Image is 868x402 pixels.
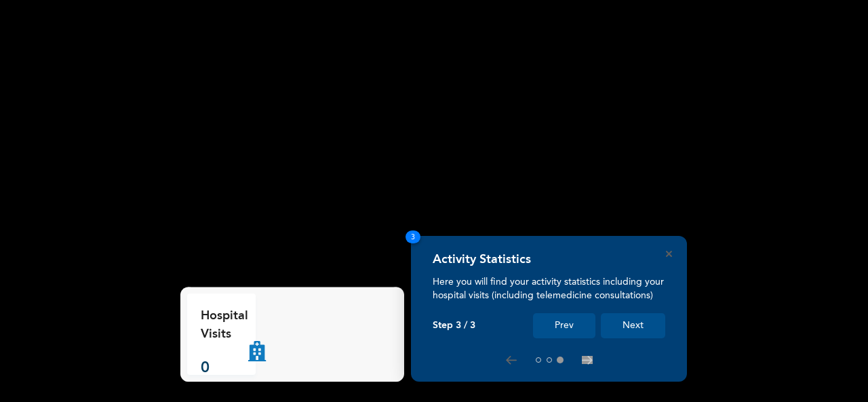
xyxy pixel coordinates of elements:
[201,307,248,344] p: Hospital Visits
[666,251,672,257] button: Close
[433,320,475,331] p: Step 3 / 3
[601,313,665,338] button: Next
[201,357,248,380] p: 0
[533,313,595,338] button: Prev
[433,275,665,302] p: Here you will find your activity statistics including your hospital visits (including telemedicin...
[433,252,531,267] h4: Activity Statistics
[406,230,420,243] span: 3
